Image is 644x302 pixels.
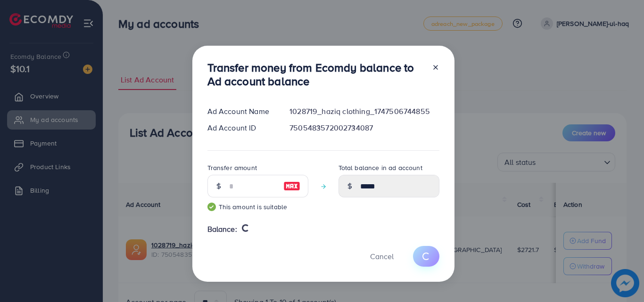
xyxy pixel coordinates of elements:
div: Ad Account ID [200,122,282,133]
img: guide [207,203,216,211]
span: Balance: [207,224,237,235]
div: Ad Account Name [200,106,282,117]
div: 7505483572002734087 [282,122,446,133]
button: Cancel [358,246,405,266]
div: 1028719_haziq clothing_1747506744855 [282,106,446,117]
span: Cancel [370,251,394,261]
label: Transfer amount [207,163,257,172]
h3: Transfer money from Ecomdy balance to Ad account balance [207,61,424,88]
small: This amount is suitable [207,202,308,212]
img: image [283,180,300,192]
label: Total balance in ad account [339,163,422,172]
